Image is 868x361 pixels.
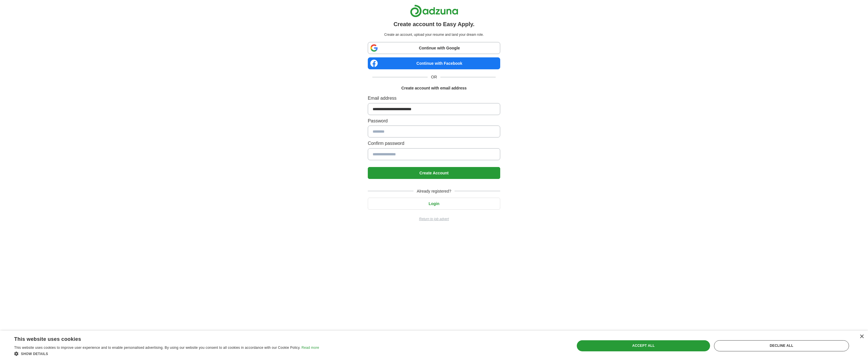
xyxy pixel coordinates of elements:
span: Show details [21,352,48,356]
a: Return to job advert [368,216,500,222]
h1: Create account to Easy Apply. [394,20,475,29]
img: Adzuna logo [410,5,458,17]
a: Continue with Google [368,42,500,54]
span: Already registered? [413,188,455,194]
span: OR [428,74,440,80]
button: Login [368,198,500,210]
a: Continue with Facebook [368,57,500,69]
a: Read more, opens a new window [301,346,319,350]
div: Show details [14,351,319,357]
label: Email address [368,95,500,102]
p: Create an account, upload your resume and land your dream role. [369,32,499,37]
div: Accept all [577,340,710,351]
label: Password [368,117,500,125]
div: This website uses cookies [14,334,305,343]
a: Login [368,201,500,206]
div: Close [859,335,864,339]
h1: Create account with email address [401,85,466,91]
label: Confirm password [368,140,500,147]
span: This website uses cookies to improve user experience and to enable personalised advertising. By u... [14,346,301,350]
div: Decline all [714,340,849,351]
button: Create Account [368,167,500,179]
